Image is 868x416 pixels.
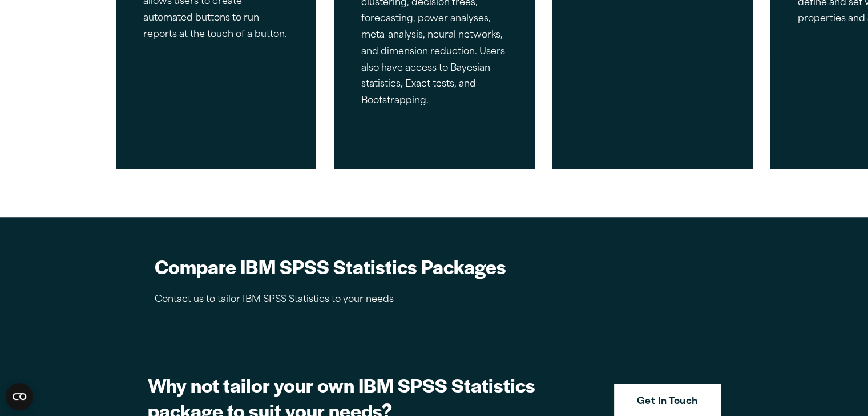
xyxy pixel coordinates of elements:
button: Open CMP widget [6,383,33,410]
h2: Compare IBM SPSS Statistics Packages [155,254,537,279]
strong: Get In Touch [637,395,698,410]
p: Contact us to tailor IBM SPSS Statistics to your needs [155,292,537,308]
